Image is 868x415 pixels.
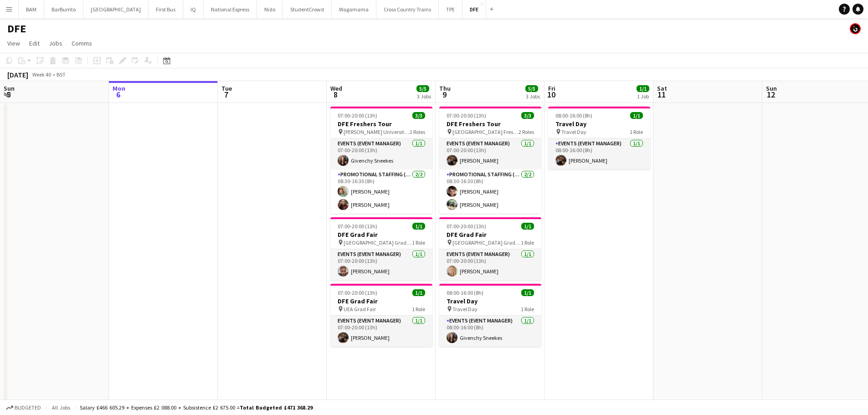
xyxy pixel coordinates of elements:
app-job-card: 08:00-16:00 (8h)1/1Travel Day Travel Day1 RoleEvents (Event Manager)1/108:00-16:00 (8h)Givenchy S... [439,284,541,347]
span: Travel Day [561,128,586,135]
a: View [4,37,24,49]
span: 3/3 [412,112,425,119]
span: 8 [329,89,342,100]
button: Budgeted [5,403,42,413]
span: 1/1 [521,223,534,230]
span: 07:00-20:00 (13h) [447,112,486,119]
span: 07:00-20:00 (13h) [447,223,486,230]
span: 1 Role [412,306,425,313]
span: 1/1 [412,223,425,230]
app-card-role: Events (Event Manager)1/107:00-20:00 (13h)[PERSON_NAME] [439,138,541,169]
span: Comms [72,39,92,47]
div: Salary £466 605.29 + Expenses £2 088.00 + Subsistence £2 675.00 = [80,404,313,411]
span: 5 [2,89,15,100]
span: 3/3 [521,112,534,119]
button: TPE [439,0,462,18]
span: 1 Role [521,306,534,313]
span: 08:00-16:00 (8h) [555,112,592,119]
button: StudentCrowd [283,0,332,18]
app-card-role: Events (Event Manager)1/107:00-20:00 (13h)Givenchy Sneekes [330,138,432,169]
span: All jobs [50,404,72,411]
h1: DFE [7,22,26,36]
span: 1 Role [630,128,643,135]
div: 1 Job [637,93,649,100]
span: Jobs [49,39,62,47]
app-job-card: 07:00-20:00 (13h)3/3DFE Freshers Tour [GEOGRAPHIC_DATA] Freshers Fair2 RolesEvents (Event Manager... [439,107,541,214]
app-card-role: Promotional Staffing (Brand Ambassadors)2/208:30-16:30 (8h)[PERSON_NAME][PERSON_NAME] [439,169,541,214]
app-job-card: 07:00-20:00 (13h)1/1DFE Grad Fair [GEOGRAPHIC_DATA] Grad Fair1 RoleEvents (Event Manager)1/107:00... [439,217,541,280]
span: 12 [765,89,777,100]
button: Nido [257,0,283,18]
span: 1/1 [412,289,425,296]
span: View [7,39,20,47]
span: 1/1 [521,289,534,296]
button: Cross Country Trains [376,0,439,18]
span: Budgeted [15,405,41,411]
span: 5/5 [525,85,538,92]
span: 7 [220,89,232,100]
h3: DFE Grad Fair [439,231,541,239]
app-job-card: 07:00-20:00 (13h)3/3DFE Freshers Tour [PERSON_NAME] University Freshers Fair2 RolesEvents (Event ... [330,107,432,214]
span: 08:00-16:00 (8h) [447,289,483,296]
span: 1/1 [637,85,649,92]
span: [GEOGRAPHIC_DATA] Freshers Fair [452,128,519,135]
span: [PERSON_NAME] University Freshers Fair [344,128,410,135]
span: Wed [330,84,342,92]
h3: Travel Day [439,297,541,305]
a: Comms [68,37,96,49]
h3: DFE Freshers Tour [330,120,432,128]
h3: Travel Day [548,120,650,128]
span: Fri [548,84,555,92]
span: UEA Grad Fair [344,306,376,313]
button: BAM [19,0,44,18]
button: Wagamama [332,0,376,18]
button: First Bus [149,0,183,18]
span: 07:00-20:00 (13h) [338,289,377,296]
div: 3 Jobs [417,93,431,100]
button: BarBurrito [44,0,83,18]
app-card-role: Events (Event Manager)1/108:00-16:00 (8h)Givenchy Sneekes [439,316,541,347]
span: 6 [111,89,125,100]
h3: DFE Grad Fair [330,231,432,239]
app-card-role: Events (Event Manager)1/107:00-20:00 (13h)[PERSON_NAME] [330,249,432,280]
span: 1 Role [521,239,534,246]
span: 2 Roles [410,128,425,135]
span: Sun [766,84,777,92]
h3: DFE Grad Fair [330,297,432,305]
span: 5/5 [416,85,429,92]
app-job-card: 07:00-20:00 (13h)1/1DFE Grad Fair [GEOGRAPHIC_DATA] Grad Fair1 RoleEvents (Event Manager)1/107:00... [330,217,432,280]
button: National Express [204,0,257,18]
span: 2 Roles [519,128,534,135]
a: Jobs [45,37,66,49]
span: Tue [221,84,232,92]
span: 1 Role [412,239,425,246]
button: IQ [183,0,204,18]
app-card-role: Events (Event Manager)1/108:00-16:00 (8h)[PERSON_NAME] [548,138,650,169]
span: [GEOGRAPHIC_DATA] Grad Fair [452,239,521,246]
span: Edit [29,39,40,47]
app-card-role: Events (Event Manager)1/107:00-20:00 (13h)[PERSON_NAME] [439,249,541,280]
span: Sat [657,84,667,92]
span: 07:00-20:00 (13h) [338,223,377,230]
span: 07:00-20:00 (13h) [338,112,377,119]
app-job-card: 08:00-16:00 (8h)1/1Travel Day Travel Day1 RoleEvents (Event Manager)1/108:00-16:00 (8h)[PERSON_NAME] [548,107,650,169]
span: Total Budgeted £471 368.29 [240,404,313,411]
span: Mon [113,84,125,92]
div: 07:00-20:00 (13h)1/1DFE Grad Fair UEA Grad Fair1 RoleEvents (Event Manager)1/107:00-20:00 (13h)[P... [330,284,432,347]
span: Week 40 [30,71,53,78]
span: Sun [4,84,15,92]
a: Edit [26,37,43,49]
span: 9 [438,89,451,100]
app-card-role: Promotional Staffing (Brand Ambassadors)2/208:30-16:30 (8h)[PERSON_NAME][PERSON_NAME] [330,169,432,214]
button: [GEOGRAPHIC_DATA] [83,0,149,18]
span: Thu [439,84,451,92]
span: 1/1 [630,112,643,119]
app-user-avatar: Tim Bodenham [850,23,861,34]
h3: DFE Freshers Tour [439,120,541,128]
